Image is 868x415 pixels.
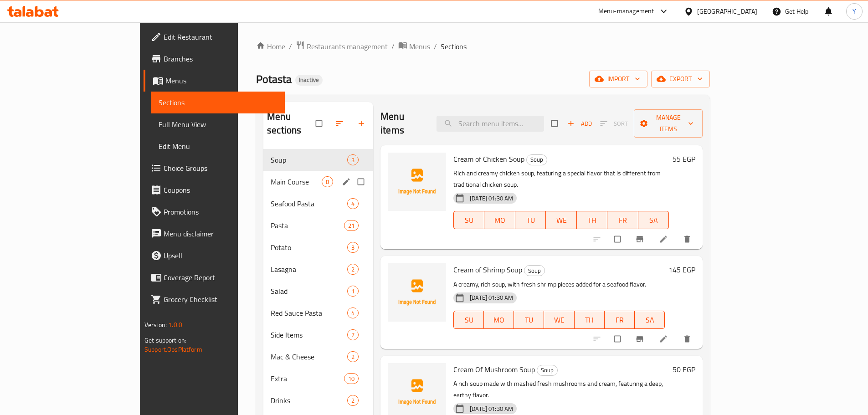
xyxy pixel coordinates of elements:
[263,389,373,411] div: Drinks2
[488,214,511,227] span: MO
[567,118,592,129] span: Add
[159,141,277,152] span: Edit Menu
[677,229,699,249] button: delete
[466,293,517,302] span: [DATE] 01:30 AM
[598,6,654,17] div: Menu-management
[642,214,665,227] span: SA
[589,71,647,87] button: import
[271,264,347,275] span: Lasagna
[630,229,652,249] button: Branch-specific-item
[605,311,635,329] button: FR
[144,319,167,331] span: Version:
[159,119,277,130] span: Full Menu View
[550,214,573,227] span: WE
[164,53,277,64] span: Branches
[546,211,576,229] button: WE
[144,245,285,266] a: Upsell
[144,179,285,201] a: Coupons
[159,97,277,108] span: Sections
[630,329,652,349] button: Branch-specific-item
[322,176,333,187] div: items
[526,154,547,165] div: Soup
[609,231,628,248] span: Select to update
[697,6,757,16] div: [GEOGRAPHIC_DATA]
[322,178,333,186] span: 8
[537,365,558,376] div: Soup
[607,211,638,229] button: FR
[295,76,323,84] span: Inactive
[380,110,426,137] h2: Menu items
[263,193,373,215] div: Seafood Pasta4
[388,153,446,211] img: Cream of Chicken Soup
[271,351,347,362] span: Mac & Cheese
[271,242,347,253] span: Potato
[144,288,285,310] a: Grocery Checklist
[388,263,446,322] img: Cream of Shrimp Soup
[263,346,373,368] div: Mac & Cheese2
[263,368,373,389] div: Extra10
[409,41,430,52] span: Menus
[263,145,373,415] nav: Menu sections
[271,395,347,406] span: Drinks
[514,311,544,329] button: TU
[164,250,277,261] span: Upsell
[641,112,695,135] span: Manage items
[515,211,546,229] button: TU
[263,258,373,280] div: Lasagna2
[256,41,710,52] nav: breadcrumb
[263,280,373,302] div: Salad1
[144,201,285,223] a: Promotions
[289,41,292,52] li: /
[565,117,594,131] button: Add
[263,236,373,258] div: Potato3
[524,265,545,276] div: Soup
[151,135,285,157] a: Edit Menu
[580,214,604,227] span: TH
[347,198,359,209] div: items
[457,214,481,227] span: SU
[518,313,540,327] span: TU
[344,221,358,230] span: 21
[271,286,347,297] div: Salad
[524,266,544,276] span: Soup
[271,198,347,209] span: Seafood Pasta
[596,73,640,85] span: import
[271,307,347,318] span: Red Sauce Pasta
[164,228,277,239] span: Menu disclaimer
[271,373,344,384] span: Extra
[609,330,628,348] span: Select to update
[267,110,316,137] h2: Menu sections
[484,311,514,329] button: MO
[164,206,277,217] span: Promotions
[263,324,373,346] div: Side Items7
[144,48,285,70] a: Branches
[635,311,665,329] button: SA
[677,329,699,349] button: delete
[144,266,285,288] a: Coverage Report
[484,211,515,229] button: MO
[271,176,322,187] span: Main Course
[310,115,329,132] span: Select all sections
[271,329,347,340] div: Side Items
[658,73,703,85] span: export
[638,313,661,327] span: SA
[144,343,202,355] a: Support.OpsPlatform
[577,211,607,229] button: TH
[651,71,710,87] button: export
[434,41,437,52] li: /
[271,220,344,231] span: Pasta
[164,294,277,305] span: Grocery Checklist
[673,363,695,376] h6: 50 EGP
[263,215,373,236] div: Pasta21
[453,152,524,166] span: Cream of Chicken Soup
[391,41,395,52] li: /
[164,31,277,42] span: Edit Restaurant
[344,220,359,231] div: items
[144,70,285,92] a: Menus
[578,313,601,327] span: TH
[151,92,285,113] a: Sections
